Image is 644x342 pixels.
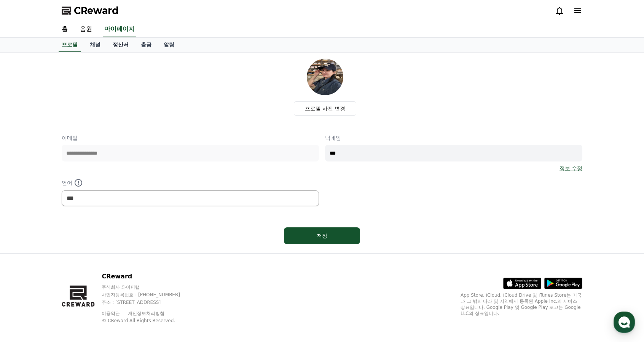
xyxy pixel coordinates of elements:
a: 알림 [158,38,180,52]
p: 주식회사 와이피랩 [102,284,194,290]
a: 채널 [84,38,107,52]
label: 프로필 사진 변경 [294,101,357,116]
a: 대화 [50,241,98,260]
p: 사업자등록번호 : [PHONE_NUMBER] [102,292,194,298]
a: 홈 [2,241,50,260]
button: 저장 [284,227,360,244]
a: 정산서 [107,38,135,52]
span: 대화 [70,253,79,259]
p: CReward [102,272,194,281]
a: 정보 수정 [560,165,582,172]
a: 프로필 [59,38,81,52]
p: 이메일 [62,134,319,142]
span: 홈 [24,253,29,259]
p: 닉네임 [325,134,582,142]
p: 주소 : [STREET_ADDRESS] [102,299,194,305]
p: 언어 [62,178,319,187]
a: 홈 [56,21,74,37]
span: CReward [74,5,119,17]
p: © CReward All Rights Reserved. [102,318,194,324]
a: 마이페이지 [103,21,136,37]
a: 이용약관 [102,311,126,316]
span: 설정 [118,253,127,259]
a: 설정 [98,241,146,260]
img: profile_image [307,59,343,95]
a: 출금 [135,38,158,52]
a: 개인정보처리방침 [128,311,164,316]
div: 저장 [299,232,345,240]
a: 음원 [74,21,98,37]
a: CReward [62,5,119,17]
p: App Store, iCloud, iCloud Drive 및 iTunes Store는 미국과 그 밖의 나라 및 지역에서 등록된 Apple Inc.의 서비스 상표입니다. Goo... [461,292,582,316]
